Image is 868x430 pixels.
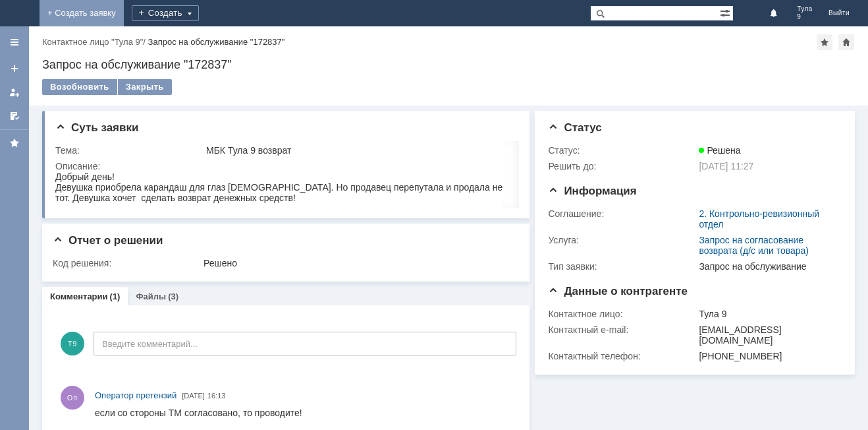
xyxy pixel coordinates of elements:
a: Оператор претензий [95,389,176,402]
div: Решить до: [548,161,696,171]
div: Создать [132,5,199,21]
div: Тип заявки: [548,261,696,272]
div: Контактное лицо: [548,309,696,319]
span: Данные о контрагенте [548,285,688,297]
div: [EMAIL_ADDRESS][DOMAIN_NAME] [699,324,836,346]
div: Тема: [55,145,203,156]
div: Сделать домашней страницей [838,34,854,50]
span: Отчет о решении [53,234,163,247]
div: Статус: [548,145,696,156]
div: Тула 9 [699,309,836,319]
div: Запрос на обслуживание "172837" [42,58,855,71]
a: Контактное лицо "Тула 9" [42,37,143,47]
div: / [42,37,148,47]
span: Суть заявки [55,121,138,134]
div: Запрос на обслуживание "172837" [148,37,285,47]
span: Оператор претензий [95,390,176,400]
a: Мои заявки [4,82,25,103]
span: [DATE] 11:27 [699,161,753,171]
div: Услуга: [548,235,696,245]
span: Расширенный поиск [720,6,733,18]
span: Тула [797,5,813,13]
a: Создать заявку [4,58,25,79]
span: [DATE] [182,392,205,400]
a: Файлы [136,292,166,301]
span: 9 [797,13,813,21]
a: Комментарии [50,292,108,301]
div: Контактный телефон: [548,351,696,361]
div: [PHONE_NUMBER] [699,351,836,361]
div: (3) [168,292,178,301]
div: Контактный e-mail: [548,324,696,335]
div: Описание: [55,161,514,171]
span: Решена [699,145,740,156]
span: Информация [548,185,636,197]
div: Запрос на обслуживание [699,261,836,272]
a: 2. Контрольно-ревизионный отдел [699,208,819,230]
span: 16:13 [207,392,226,400]
a: Запрос на согласование возврата (д/с или товара) [699,235,809,256]
div: (1) [110,292,121,301]
div: Код решения: [53,258,201,268]
div: Решено [203,258,512,268]
span: Статус [548,121,601,134]
div: Соглашение: [548,208,696,219]
a: Мои согласования [4,106,25,127]
div: МБК Тула 9 возврат [206,145,512,156]
span: Т9 [61,332,84,355]
div: Добавить в избранное [817,34,832,50]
